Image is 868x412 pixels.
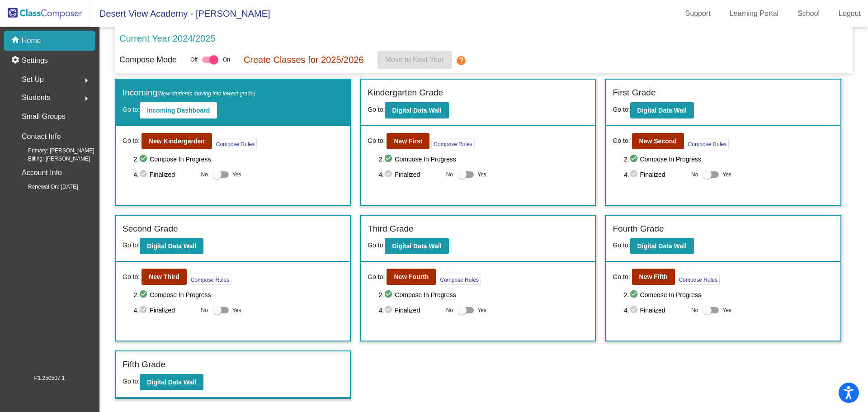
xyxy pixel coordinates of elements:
button: Compose Rules [686,138,729,149]
mat-icon: help [456,55,467,66]
button: Digital Data Wall [630,238,694,254]
span: 4. Finalized [133,169,196,180]
button: Compose Rules [431,138,474,149]
p: Home [22,35,41,46]
a: Support [678,6,718,21]
button: New Third [142,269,187,285]
span: (New students moving into lowest grade) [157,90,255,97]
button: New Kindergarden [142,133,212,149]
span: Go to: [368,136,385,146]
span: 4. Finalized [133,305,196,316]
p: Account Info [22,166,62,179]
b: New Fifth [639,273,668,280]
span: Yes [477,169,486,180]
span: Set Up [22,73,44,86]
span: Go to: [613,136,630,146]
b: Digital Data Wall [637,107,687,114]
span: 4. Finalized [624,305,687,316]
b: Digital Data Wall [637,242,687,250]
span: 2. Compose In Progress [379,154,589,165]
span: 2. Compose In Progress [624,289,834,300]
span: 2. Compose In Progress [133,154,343,165]
mat-icon: check_circle [384,289,395,300]
span: Yes [477,305,486,316]
label: Fifth Grade [123,358,165,371]
mat-icon: arrow_right [81,75,92,86]
span: Go to: [123,272,140,282]
mat-icon: check_circle [139,154,150,165]
span: No [201,306,208,314]
span: No [201,170,208,179]
mat-icon: settings [11,55,22,66]
span: Go to: [613,106,630,113]
b: Digital Data Wall [392,107,441,114]
span: Yes [722,305,731,316]
span: Go to: [613,242,630,249]
span: Go to: [123,136,140,146]
button: Digital Data Wall [385,102,448,118]
button: Digital Data Wall [140,374,203,390]
button: Digital Data Wall [140,238,203,254]
button: New Second [632,133,684,149]
mat-icon: check_circle [629,154,640,165]
mat-icon: arrow_right [81,93,92,104]
span: Move to Next Year [385,56,444,63]
label: Second Grade [123,223,178,236]
span: On [223,56,230,64]
span: 4. Finalized [624,169,687,180]
button: Move to Next Year [377,51,452,69]
p: Current Year 2024/2025 [119,32,215,45]
span: 2. Compose In Progress [624,154,834,165]
button: Compose Rules [214,138,257,149]
button: Compose Rules [438,274,481,285]
mat-icon: check_circle [384,305,395,316]
mat-icon: check_circle [384,154,395,165]
label: Fourth Grade [613,223,664,236]
p: Settings [22,55,48,66]
mat-icon: check_circle [629,169,640,180]
b: Digital Data Wall [147,242,196,250]
label: Kindergarten Grade [368,86,443,99]
button: Incoming Dashboard [140,102,217,118]
p: Compose Mode [119,54,177,66]
span: 2. Compose In Progress [133,289,343,300]
span: Yes [232,169,241,180]
span: Yes [722,169,731,180]
b: Incoming Dashboard [147,107,210,114]
span: Go to: [368,242,385,249]
span: Desert View Academy - [PERSON_NAME] [90,6,270,21]
span: 4. Finalized [379,305,442,316]
p: Small Groups [22,110,66,123]
a: School [790,6,827,21]
button: New Fourth [387,269,436,285]
b: Digital Data Wall [147,379,196,386]
span: Off [190,56,198,64]
p: Contact Info [22,130,61,143]
b: New First [394,137,422,145]
span: No [691,170,698,179]
mat-icon: check_circle [139,169,150,180]
label: Third Grade [368,223,413,236]
button: Compose Rules [677,274,720,285]
span: Go to: [368,106,385,113]
mat-icon: check_circle [629,305,640,316]
mat-icon: check_circle [139,305,150,316]
button: Digital Data Wall [385,238,448,254]
label: First Grade [613,86,656,99]
mat-icon: check_circle [629,289,640,300]
span: Billing: [PERSON_NAME] [14,155,90,163]
span: 2. Compose In Progress [379,289,589,300]
button: Digital Data Wall [630,102,694,118]
b: Digital Data Wall [392,242,441,250]
span: Go to: [123,242,140,249]
span: Yes [232,305,241,316]
b: New Kindergarden [149,137,205,145]
span: Primary: [PERSON_NAME] [14,147,94,155]
span: Go to: [123,106,140,113]
span: Renewal On: [DATE] [14,183,78,191]
mat-icon: check_circle [384,169,395,180]
span: No [691,306,698,314]
span: Go to: [613,272,630,282]
a: Learning Portal [722,6,786,21]
span: No [446,170,453,179]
